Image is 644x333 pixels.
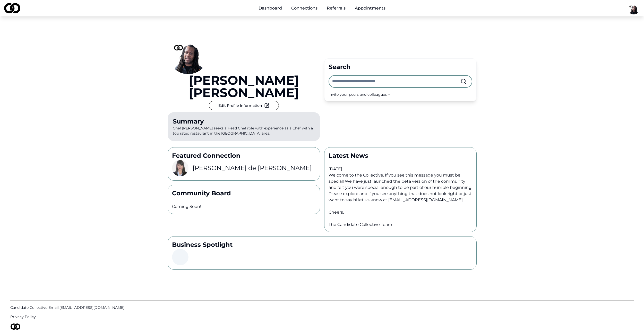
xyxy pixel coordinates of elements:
[172,241,472,249] p: Business Spotlight
[254,3,286,13] a: Dashboard
[168,33,209,74] img: fc566690-cf65-45d8-a465-1d4f683599e2-basimCC1-profile_picture.png
[329,152,472,160] p: Latest News
[323,3,350,13] a: Referrals
[10,323,21,330] img: logo
[10,314,634,319] a: Privacy Policy
[329,160,472,228] p: [DATE] Welcome to the Collective. If you see this message you must be special! We have just launc...
[172,204,316,210] p: Coming Soon!
[351,3,390,13] a: Appointments
[59,305,124,310] span: [EMAIL_ADDRESS][DOMAIN_NAME]
[287,3,322,13] a: Connections
[193,164,312,172] h3: [PERSON_NAME] de [PERSON_NAME]
[4,3,20,13] img: logo
[628,2,640,14] img: fc566690-cf65-45d8-a465-1d4f683599e2-basimCC1-profile_picture.png
[329,92,472,97] div: Invite your peers and colleagues →
[209,101,279,110] button: Edit Profile Information
[168,112,320,141] p: Chef [PERSON_NAME] seeks a Head Chef role with experience as a Chef with a top rated restaurant i...
[172,189,316,197] p: Community Board
[168,74,320,99] a: [PERSON_NAME] [PERSON_NAME]
[172,152,316,160] p: Featured Connection
[329,63,472,71] div: Search
[254,3,390,13] nav: Main
[10,305,634,310] a: Candidate Collective Email:[EMAIL_ADDRESS][DOMAIN_NAME]
[173,117,315,126] div: Summary
[172,160,188,176] img: 51457996-7adf-4995-be40-a9f8ac946256-Picture1-profile_picture.jpg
